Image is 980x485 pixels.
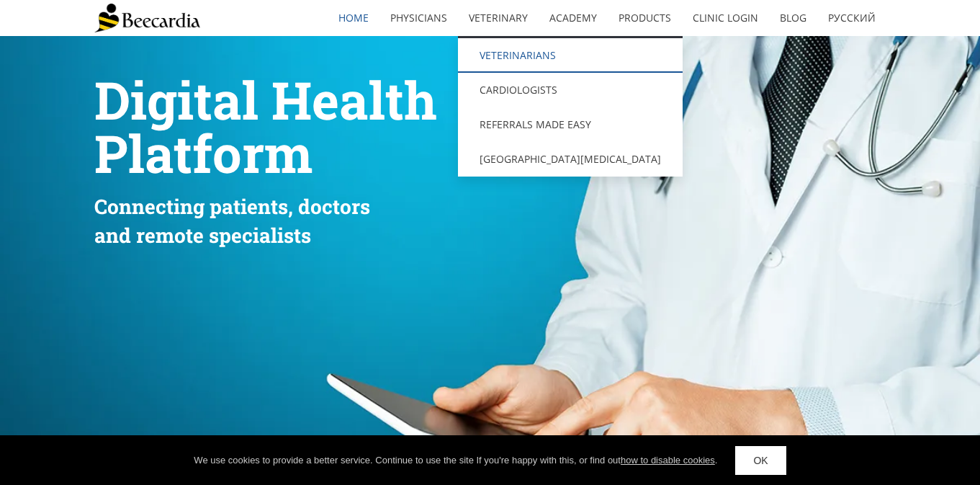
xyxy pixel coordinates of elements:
a: how to disable cookies [621,455,715,466]
a: Academy [539,1,608,35]
a: Physicians [379,1,458,35]
a: Русский [817,1,886,35]
a: Veterinary [458,1,539,35]
span: Digital Health [94,66,437,134]
span: and remote specialists [94,222,311,249]
img: Beecardia [94,4,200,32]
span: Platform [94,119,313,187]
a: [GEOGRAPHIC_DATA][MEDICAL_DATA] [458,142,683,177]
div: We use cookies to provide a better service. Continue to use the site If you're happy with this, o... [194,453,717,468]
a: home [328,1,379,35]
a: Veterinarians [458,38,683,73]
a: Cardiologists [458,73,683,107]
a: Clinic Login [682,1,769,35]
span: Connecting patients, doctors [94,193,370,220]
a: OK [735,446,786,475]
a: Referrals Made Easy [458,107,683,142]
a: Products [608,1,682,35]
a: Blog [769,1,817,35]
